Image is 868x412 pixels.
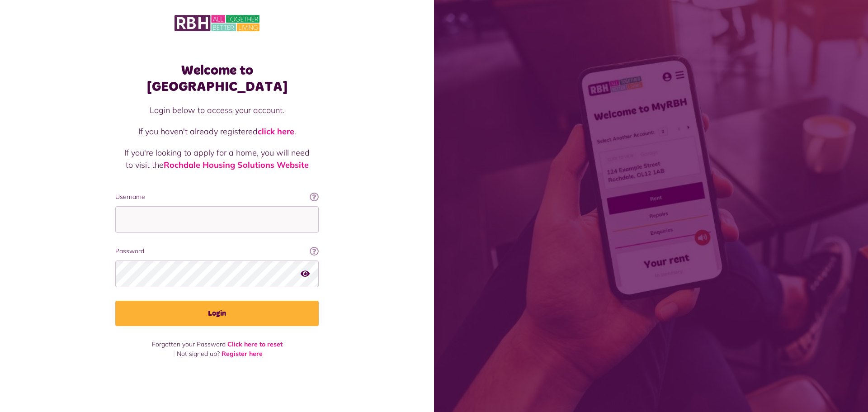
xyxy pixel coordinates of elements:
[227,340,283,348] a: Click here to reset
[152,340,226,348] span: Forgotten your Password
[164,160,309,170] a: Rochdale Housing Solutions Website
[115,62,319,95] h1: Welcome to [GEOGRAPHIC_DATA]
[177,350,220,358] span: Not signed up?
[124,104,310,116] p: Login below to access your account.
[124,125,310,137] p: If you haven't already registered .
[124,147,310,171] p: If you're looking to apply for a home, you will need to visit the
[222,350,263,358] a: Register here
[115,246,319,256] label: Password
[258,126,294,137] a: click here
[175,14,259,33] img: MyRBH
[115,301,319,326] button: Login
[115,192,319,202] label: Username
